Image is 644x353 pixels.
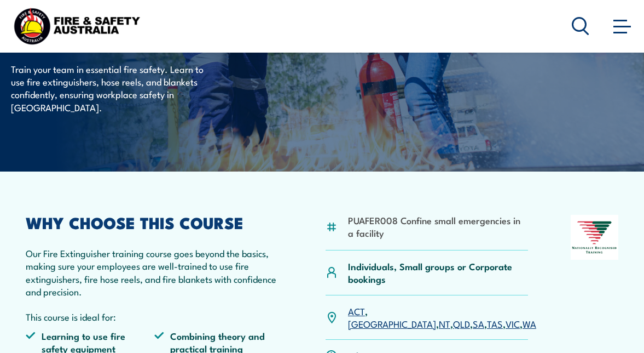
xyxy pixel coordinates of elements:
[348,305,536,331] p: , , , , , , ,
[571,215,618,260] img: Nationally Recognised Training logo.
[26,215,283,229] h2: WHY CHOOSE THIS COURSE
[26,247,283,298] p: Our Fire Extinguisher training course goes beyond the basics, making sure your employees are well...
[487,317,503,330] a: TAS
[348,214,528,240] li: PUAFER008 Confine small emergencies in a facility
[26,310,283,323] p: This course is ideal for:
[348,317,436,330] a: [GEOGRAPHIC_DATA]
[439,317,450,330] a: NT
[348,304,365,317] a: ACT
[523,317,536,330] a: WA
[348,260,528,286] p: Individuals, Small groups or Corporate bookings
[453,317,470,330] a: QLD
[506,317,520,330] a: VIC
[473,317,484,330] a: SA
[11,62,211,114] p: Train your team in essential fire safety. Learn to use fire extinguishers, hose reels, and blanke...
